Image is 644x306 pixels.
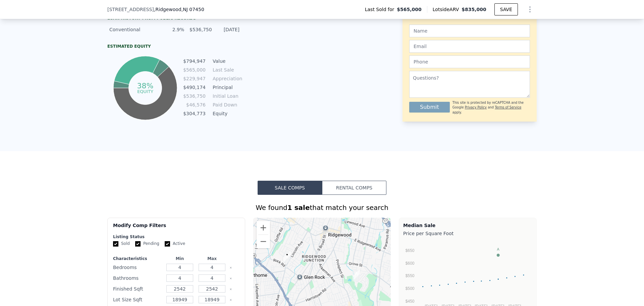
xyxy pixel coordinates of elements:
text: $650 [406,248,415,253]
td: $536,750 [183,92,206,100]
input: Phone [409,55,530,68]
label: Pending [135,241,159,247]
button: Sale Comps [258,181,322,195]
tspan: equity [137,89,153,94]
td: Appreciation [211,75,241,82]
div: This site is protected by reCAPTCHA and the Google and apply. [452,100,530,115]
strong: 1 sale [287,204,310,212]
span: [STREET_ADDRESS] [107,6,154,13]
span: , Ridgewood [154,6,204,13]
div: Min [165,256,195,261]
div: Listing Status [113,234,239,239]
button: Rental Comps [322,181,386,195]
div: 525 Stevens Ave [353,270,360,281]
input: Pending [135,241,141,247]
div: Price per Square Foot [403,229,532,238]
button: Clear [229,266,232,269]
button: Show Options [523,3,537,16]
td: Last Sale [211,66,241,74]
div: [DATE] [216,26,239,33]
div: Max [197,256,227,261]
div: Modify Comp Filters [113,222,239,234]
td: Principal [211,84,241,91]
button: Zoom in [257,221,270,234]
label: Sold [113,241,130,247]
span: Lotside ARV [433,6,462,13]
td: $229,947 [183,75,206,82]
td: $794,947 [183,57,206,65]
td: $304,773 [183,110,206,117]
div: Bedrooms [113,263,162,272]
div: Lot Size Sqft [113,295,162,304]
text: $550 [406,273,415,278]
td: Paid Down [211,101,241,108]
span: $565,000 [397,6,422,13]
td: $46,576 [183,101,206,108]
button: Clear [229,277,232,280]
a: Terms of Service [495,105,521,109]
input: Active [165,241,170,247]
button: Clear [229,299,232,301]
td: Value [211,57,241,65]
div: Median Sale [403,222,532,229]
div: Conventional [109,26,157,33]
div: Characteristics [113,256,162,261]
div: 502 Lincoln Ave [283,251,291,263]
text: $500 [406,286,415,291]
text: A [497,247,500,251]
div: We found that match your search [107,203,537,212]
td: $490,174 [183,84,206,91]
input: Name [409,25,530,37]
span: , NJ 07450 [181,7,204,12]
div: $536,750 [188,26,212,33]
label: Active [165,241,185,247]
button: Zoom out [257,235,270,248]
a: Privacy Policy [465,105,487,109]
text: $450 [406,299,415,304]
input: Email [409,40,530,53]
button: SAVE [494,3,518,15]
tspan: 38% [137,82,153,90]
div: Bathrooms [113,273,162,283]
button: Clear [229,288,232,291]
span: $835,000 [462,7,486,12]
input: Sold [113,241,118,247]
div: 2.9% [161,26,184,33]
div: Finished Sqft [113,284,162,294]
span: Last Sold for [365,6,397,13]
button: Submit [409,102,450,113]
text: $600 [406,261,415,266]
td: $565,000 [183,66,206,74]
div: Estimated Equity [107,44,241,49]
td: Initial Loan [211,92,241,100]
td: Equity [211,110,241,117]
